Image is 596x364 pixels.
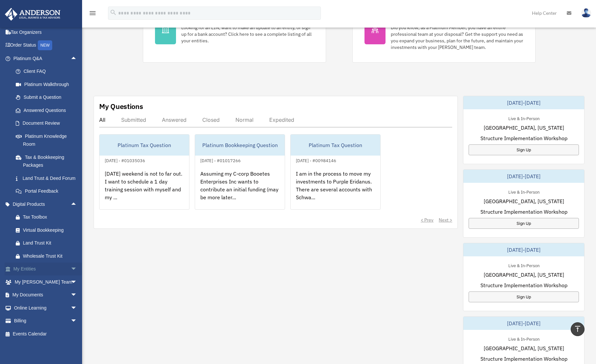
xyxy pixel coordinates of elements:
[9,172,87,185] a: Land Trust & Deed Forum
[469,144,579,155] a: Sign Up
[269,117,294,123] div: Expedited
[110,9,117,16] i: search
[99,135,189,156] div: Platinum Tax Question
[503,188,545,195] div: Live & In-Person
[290,134,381,210] a: Platinum Tax Question[DATE] - #00984146I am in the process to move my investments to Purple Erida...
[89,11,97,17] a: menu
[9,249,87,263] a: Wholesale Trust Kit
[581,8,591,18] img: User Pic
[9,151,87,172] a: Tax & Bookkeeping Packages
[202,117,220,123] div: Closed
[484,197,564,205] span: [GEOGRAPHIC_DATA], [US_STATE]
[480,281,567,289] span: Structure Implementation Workshop
[463,96,584,109] div: [DATE]-[DATE]
[352,3,536,63] a: My [PERSON_NAME] Team Did you know, as a Platinum Member, you have an entire professional team at...
[291,157,342,163] div: [DATE] - #00984146
[9,130,87,151] a: Platinum Knowledge Room
[23,239,79,247] div: Land Trust Kit
[574,325,582,333] i: vertical_align_top
[143,3,326,63] a: My Entities Looking for an EIN, want to make an update to an entity, or sign up for a bank accoun...
[503,262,545,268] div: Live & In-Person
[9,237,87,250] a: Land Trust Kit
[503,335,545,342] div: Live & In-Person
[3,8,62,21] img: Anderson Advisors Platinum Portal
[162,117,187,123] div: Answered
[195,164,285,216] div: Assuming my C-corp Booetes Enterprises Inc wants to contribute an initial funding (may be more la...
[99,157,150,163] div: [DATE] - #01035036
[121,117,146,123] div: Submitted
[23,252,79,260] div: Wholesale Trust Kit
[291,135,380,156] div: Platinum Tax Question
[23,213,79,221] div: Tax Toolbox
[484,271,564,279] span: [GEOGRAPHIC_DATA], [US_STATE]
[5,263,87,276] a: My Entitiesarrow_drop_down
[5,198,87,211] a: Digital Productsarrow_drop_up
[99,117,105,123] div: All
[9,78,87,91] a: Platinum Walkthrough
[463,317,584,330] div: [DATE]-[DATE]
[480,208,567,216] span: Structure Implementation Workshop
[38,40,52,50] div: NEW
[23,226,79,234] div: Virtual Bookkeeping
[291,164,380,216] div: I am in the process to move my investments to Purple Eridanus. There are several accounts with Sc...
[9,104,87,117] a: Answered Questions
[5,327,87,340] a: Events Calendar
[71,289,84,302] span: arrow_drop_down
[5,289,87,302] a: My Documentsarrow_drop_down
[480,134,567,142] span: Structure Implementation Workshop
[5,301,87,314] a: Online Learningarrow_drop_down
[99,164,189,216] div: [DATE] weekend is not to far out. I want to schedule a 1 day training session with myself and my ...
[469,291,579,302] a: Sign Up
[235,117,254,123] div: Normal
[9,224,87,237] a: Virtual Bookkeeping
[195,134,285,210] a: Platinum Bookkeeping Question[DATE] - #01017266Assuming my C-corp Booetes Enterprises Inc wants t...
[5,52,87,65] a: Platinum Q&Aarrow_drop_up
[484,344,564,352] span: [GEOGRAPHIC_DATA], [US_STATE]
[484,124,564,132] span: [GEOGRAPHIC_DATA], [US_STATE]
[71,263,84,276] span: arrow_drop_down
[99,101,143,111] div: My Questions
[195,157,246,163] div: [DATE] - #01017266
[463,243,584,256] div: [DATE]-[DATE]
[391,24,523,51] div: Did you know, as a Platinum Member, you have an entire professional team at your disposal? Get th...
[71,198,84,211] span: arrow_drop_up
[195,135,285,156] div: Platinum Bookkeeping Question
[71,275,84,289] span: arrow_drop_down
[5,39,87,52] a: Order StatusNEW
[480,355,567,363] span: Structure Implementation Workshop
[89,9,97,17] i: menu
[5,275,87,289] a: My [PERSON_NAME] Teamarrow_drop_down
[5,314,87,328] a: Billingarrow_drop_down
[463,170,584,183] div: [DATE]-[DATE]
[9,91,87,104] a: Submit a Question
[9,211,87,224] a: Tax Toolbox
[71,52,84,65] span: arrow_drop_up
[469,218,579,229] a: Sign Up
[571,322,585,336] a: vertical_align_top
[71,301,84,315] span: arrow_drop_down
[71,314,84,328] span: arrow_drop_down
[181,24,314,44] div: Looking for an EIN, want to make an update to an entity, or sign up for a bank account? Click her...
[9,65,87,78] a: Client FAQ
[9,117,87,130] a: Document Review
[99,134,189,210] a: Platinum Tax Question[DATE] - #01035036[DATE] weekend is not to far out. I want to schedule a 1 d...
[5,26,87,39] a: Tax Organizers
[9,185,87,198] a: Portal Feedback
[503,115,545,121] div: Live & In-Person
